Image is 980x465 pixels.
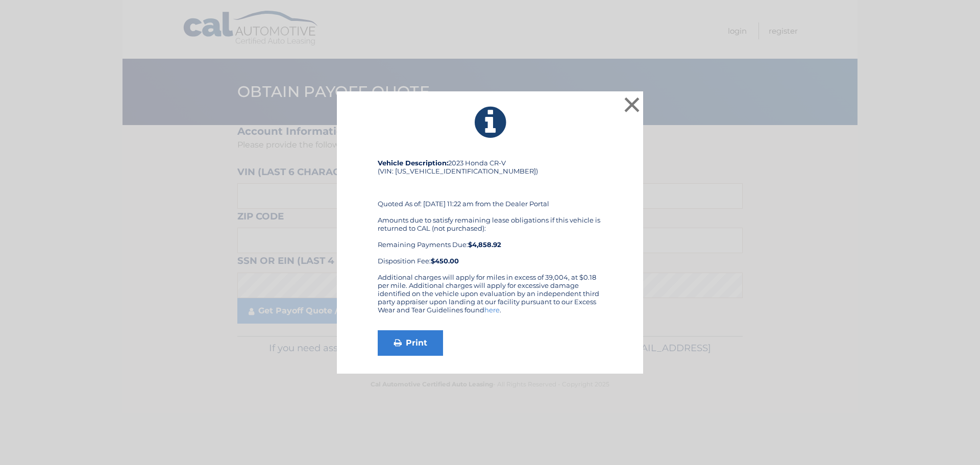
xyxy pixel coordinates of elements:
button: × [622,94,642,115]
div: Amounts due to satisfy remaining lease obligations if this vehicle is returned to CAL (not purcha... [378,216,602,265]
div: 2023 Honda CR-V (VIN: [US_VEHICLE_IDENTIFICATION_NUMBER]) Quoted As of: [DATE] 11:22 am from the ... [378,159,602,273]
a: Print [378,330,443,356]
div: Additional charges will apply for miles in excess of 39,004, at $0.18 per mile. Additional charge... [378,273,602,322]
strong: Vehicle Description: [378,159,448,167]
a: here [484,306,500,314]
b: $4,858.92 [468,240,501,249]
strong: $450.00 [431,257,459,265]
